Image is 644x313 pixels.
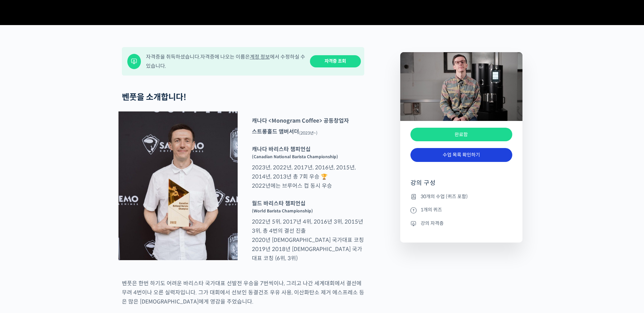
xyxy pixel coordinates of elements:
a: 자격증 조회 [310,55,361,68]
span: 설정 [105,225,113,230]
span: 대화 [62,225,70,231]
strong: 캐나다 <Monogram Coffee> 공동창업자 [252,117,349,124]
a: 수업 목록 확인하기 [410,148,512,162]
a: 설정 [88,215,130,232]
sub: (2023년~) [299,130,317,135]
sup: (World Barista Championship) [252,208,313,213]
h4: 강의 구성 [410,179,512,192]
strong: 월드 바리스타 챔피언십 [252,200,306,207]
p: 2022년 5위, 2017년 4위, 2016년 3위, 2015년 3위, 총 4번의 결선 진출 2020년 [DEMOGRAPHIC_DATA] 국가대표 코칭 2019년 2018년 ... [249,199,368,263]
sup: (Canadian National Barista Championship) [252,154,338,159]
strong: 스트롱홀드 앰버서더 [252,128,299,135]
h2: 벤풋을 소개합니다! [122,92,364,102]
div: 완료함 [410,128,512,142]
a: 홈 [2,215,45,232]
li: 강의 자격증 [410,219,512,227]
strong: 캐나다 바리스타 챔피언십 [252,146,311,153]
span: 홈 [21,225,25,230]
div: 자격증을 취득하셨습니다. 자격증에 나오는 이름은 에서 수정하실 수 있습니다. [146,52,306,70]
a: 계정 정보 [250,54,270,60]
p: 벤풋은 한번 하기도 어려운 바리스타 국가대표 선발전 우승을 7번씩이나, 그리고 나간 세계대회에서 결선에 무려 4번이나 오른 실력자입니다. 그가 대회에서 선보인 동결건조 우유 ... [122,279,364,306]
li: 1개의 퀴즈 [410,206,512,214]
a: 대화 [45,215,88,232]
p: 2023년, 2022년, 2017년, 2016년, 2015년, 2014년, 2013년 총 7회 우승 🏆 2022년에는 브루어스 컵 동시 우승 [249,145,368,190]
li: 30개의 수업 (퀴즈 포함) [410,192,512,201]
